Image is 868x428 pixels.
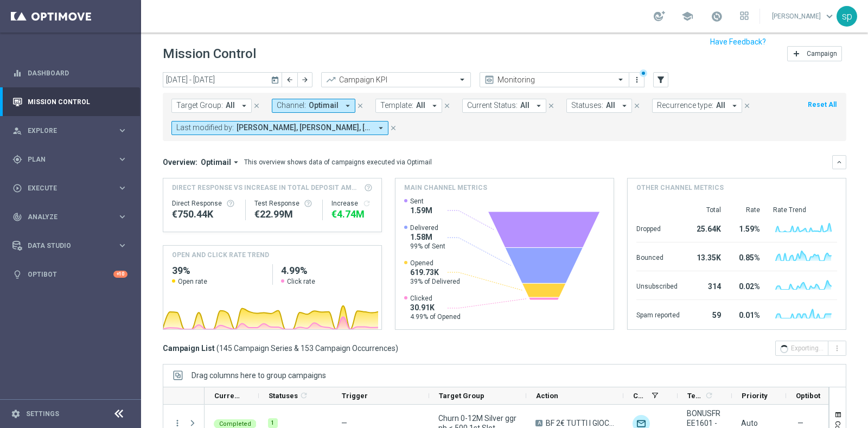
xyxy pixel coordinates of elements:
i: arrow_drop_down [343,101,353,111]
div: 1.59% [734,219,760,237]
div: Mission Control [12,87,127,116]
button: gps_fixed Plan keyboard_arrow_right [12,155,128,164]
span: Open rate [178,277,207,286]
a: Mission Control [28,87,127,116]
i: person_search [12,126,22,136]
div: sp [837,6,857,27]
span: 4.99% of Opened [410,312,461,321]
i: keyboard_arrow_right [117,125,127,136]
span: Channel [633,392,647,400]
span: All [226,101,235,110]
span: — [341,419,347,427]
span: Trigger [342,392,368,400]
div: Increase [331,199,373,208]
span: Auto [741,419,758,427]
h3: Overview: [163,157,197,167]
h1: Mission Control [163,46,256,62]
span: Explore [28,127,117,134]
i: equalizer [12,68,22,78]
span: Opened [410,259,460,267]
span: 30.91K [410,303,461,312]
span: 1.59M [410,206,432,215]
div: Row Groups [192,371,326,380]
span: Data Studio [28,242,117,249]
i: arrow_drop_down [239,101,249,111]
i: keyboard_arrow_right [117,212,127,222]
i: close [633,102,641,110]
button: today [269,72,282,88]
span: Statuses [269,392,298,400]
button: more_vert [173,418,182,428]
i: keyboard_arrow_right [117,183,127,193]
button: person_search Explore keyboard_arrow_right [12,126,128,135]
h4: OPEN AND CLICK RATE TREND [172,250,269,260]
button: arrow_back [282,72,297,87]
i: trending_up [325,74,336,85]
div: Rate Trend [773,206,837,214]
span: BF 2€ TUTTI I GIOCHI [546,418,614,428]
div: €4,737,978 [331,208,373,221]
h3: Campaign List [163,343,398,353]
button: more_vert [631,73,642,86]
span: Optimail [309,101,339,110]
i: refresh [362,199,371,208]
i: keyboard_arrow_down [835,158,843,166]
button: close [252,100,261,112]
button: Template: All arrow_drop_down [375,99,442,113]
span: keyboard_arrow_down [824,10,835,22]
i: arrow_drop_down [534,101,544,111]
i: arrow_back [286,76,293,84]
i: more_vert [833,344,841,353]
span: Calculate column [703,389,713,401]
div: Dropped [636,219,680,237]
div: There are unsaved changes [640,69,647,77]
span: Clicked [410,294,461,303]
div: 314 [693,277,721,294]
div: track_changes Analyze keyboard_arrow_right [12,213,128,221]
i: keyboard_arrow_right [117,154,127,164]
i: close [390,124,397,132]
button: close [742,100,752,112]
i: close [253,102,260,110]
ng-select: Campaign KPI [321,72,471,87]
span: Statuses: [571,101,603,110]
i: preview [484,74,495,85]
button: play_circle_outline Execute keyboard_arrow_right [12,184,128,193]
div: 0.01% [734,305,760,323]
div: Unsubscribed [636,277,680,294]
input: Have Feedback? [710,38,766,46]
button: keyboard_arrow_down [832,155,846,169]
span: Channel: [277,101,306,110]
span: 1.58M [410,232,445,242]
i: close [743,102,751,110]
button: Statuses: All arrow_drop_down [566,99,632,113]
span: 619.73K [410,267,460,277]
h4: Main channel metrics [404,183,487,193]
span: Plan [28,156,117,163]
span: Direct Response VS Increase In Total Deposit Amount [172,183,361,193]
div: +10 [113,271,127,278]
button: close [355,100,365,112]
i: arrow_drop_down [430,101,439,111]
i: keyboard_arrow_right [117,240,127,251]
i: more_vert [633,75,641,84]
span: Calculate column [298,389,308,401]
button: close [546,100,556,112]
button: add Campaign [787,46,842,61]
i: close [356,102,364,110]
span: Click rate [287,277,315,286]
button: Exporting... [775,341,828,356]
button: Current Status: All arrow_drop_down [462,99,546,113]
i: arrow_drop_down [620,101,629,111]
a: Settings [26,411,59,417]
span: Completed [219,420,251,427]
div: Rate [734,206,760,214]
span: ( [216,343,219,353]
span: Sent [410,197,432,206]
div: lightbulb Optibot +10 [12,270,128,279]
div: Analyze [12,212,117,222]
i: play_circle_outline [12,183,22,193]
span: All [716,101,725,110]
